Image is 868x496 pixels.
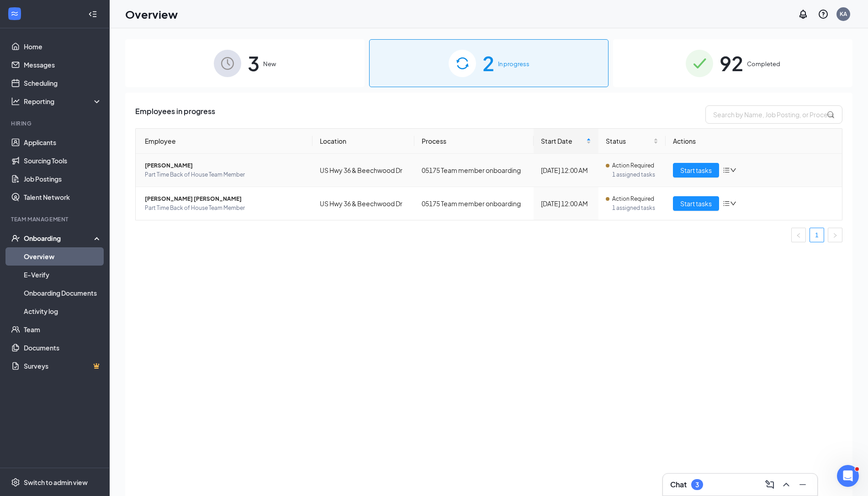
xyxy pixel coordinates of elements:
div: Hiring [11,120,100,127]
span: Employees in progress [135,105,215,124]
span: [PERSON_NAME] [145,161,305,170]
a: Scheduling [24,74,102,92]
span: [PERSON_NAME] [PERSON_NAME] [145,194,305,204]
li: Next Page [828,228,842,242]
span: Start tasks [680,165,712,175]
span: 1 assigned tasks [612,204,658,213]
span: down [730,200,736,207]
span: 1 assigned tasks [612,170,658,179]
span: 92 [720,47,743,79]
a: Team [24,320,102,339]
a: 1 [810,228,824,242]
button: ChevronUp [779,477,794,492]
svg: Collapse [88,10,97,19]
td: 05175 Team member onboarding [414,154,534,187]
div: Reporting [24,97,102,106]
svg: Minimize [797,479,808,490]
a: Documents [24,339,102,357]
svg: ChevronUp [781,479,792,490]
div: 3 [695,481,699,489]
span: Completed [747,59,780,68]
span: Part Time Back of House Team Member [145,204,305,213]
svg: ComposeMessage [764,479,775,490]
span: Action Required [612,194,654,204]
svg: WorkstreamLogo [10,9,19,18]
svg: UserCheck [11,234,20,243]
div: [DATE] 12:00 AM [541,165,591,175]
th: Location [312,129,414,154]
a: Onboarding Documents [24,284,102,302]
svg: Settings [11,478,20,487]
span: Start tasks [680,198,712,209]
a: SurveysCrown [24,357,102,375]
svg: Analysis [11,97,20,106]
a: Activity log [24,302,102,320]
span: Start Date [541,136,584,146]
a: Messages [24,56,102,74]
a: Talent Network [24,188,102,206]
span: right [832,233,838,238]
svg: QuestionInfo [818,9,829,20]
a: Applicants [24,133,102,151]
td: US Hwy 36 & Beechwood Dr [312,187,414,220]
h3: Chat [670,480,687,490]
span: Part Time Back of House Team Member [145,170,305,179]
td: US Hwy 36 & Beechwood Dr [312,154,414,187]
span: down [730,167,736,173]
button: Start tasks [673,196,719,211]
span: 3 [248,47,259,79]
th: Actions [666,129,842,154]
div: [DATE] 12:00 AM [541,198,591,209]
a: E-Verify [24,266,102,284]
button: right [828,228,842,242]
span: bars [723,167,730,174]
div: Team Management [11,215,100,223]
button: ComposeMessage [762,477,777,492]
li: 1 [810,228,824,242]
svg: Notifications [798,9,809,20]
a: Sourcing Tools [24,151,102,170]
span: In progress [498,59,529,68]
li: Previous Page [791,228,806,242]
input: Search by Name, Job Posting, or Process [705,105,842,124]
iframe: Intercom live chat [837,465,859,487]
th: Process [414,129,534,154]
span: 2 [482,47,494,79]
a: Job Postings [24,170,102,188]
td: 05175 Team member onboarding [414,187,534,220]
th: Status [598,129,666,154]
span: bars [723,200,730,207]
span: Status [606,136,651,146]
div: KA [840,10,847,18]
button: left [791,228,806,242]
span: Action Required [612,161,654,170]
button: Minimize [795,477,810,492]
button: Start tasks [673,163,719,178]
h1: Overview [125,6,178,22]
div: Switch to admin view [24,478,88,487]
a: Overview [24,247,102,266]
th: Employee [136,129,312,154]
span: left [796,233,801,238]
div: Onboarding [24,234,94,243]
span: New [263,59,276,68]
a: Home [24,37,102,56]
